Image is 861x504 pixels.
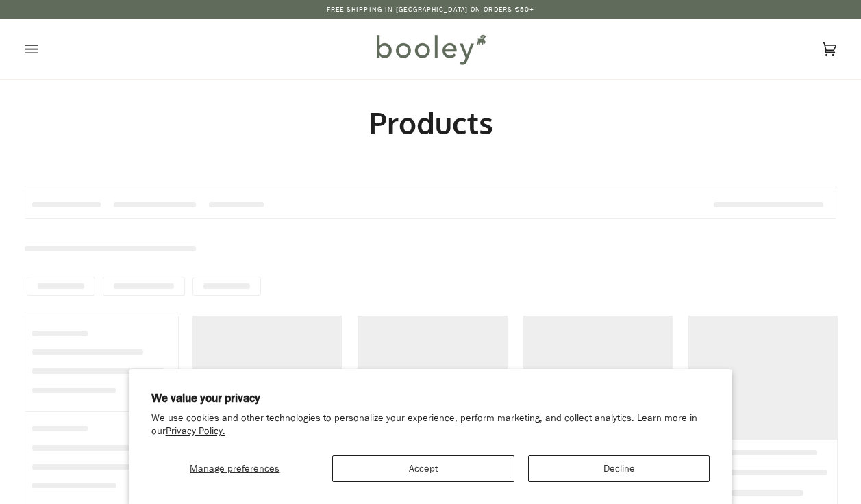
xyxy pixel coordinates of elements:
[327,4,535,15] p: Free Shipping in [GEOGRAPHIC_DATA] on Orders €50+
[25,104,836,142] h1: Products
[151,391,710,406] h2: We value your privacy
[332,455,514,482] button: Accept
[190,462,279,475] span: Manage preferences
[25,19,66,79] button: Open menu
[371,29,490,69] img: Booley
[151,412,710,438] p: We use cookies and other technologies to personalize your experience, perform marketing, and coll...
[528,455,710,482] button: Decline
[151,455,319,482] button: Manage preferences
[166,425,225,438] a: Privacy Policy.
